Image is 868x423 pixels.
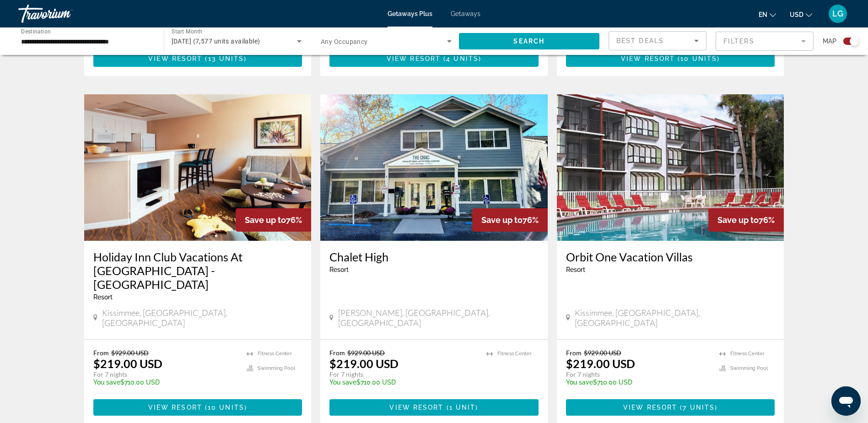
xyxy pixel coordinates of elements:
[329,379,477,386] p: $710.00 USD
[616,37,664,44] span: Best Deals
[683,404,715,411] span: 7 units
[759,11,767,18] span: en
[172,28,202,35] span: Start Month
[93,50,302,67] button: View Resort(13 units)
[716,31,814,51] button: Filter
[497,351,532,357] span: Fitness Center
[449,404,476,411] span: 1 unit
[387,55,441,62] span: View Resort
[329,50,539,67] button: View Resort(4 units)
[102,308,302,328] span: Kissimmee, [GEOGRAPHIC_DATA], [GEOGRAPHIC_DATA]
[575,308,775,328] span: Kissimmee, [GEOGRAPHIC_DATA], [GEOGRAPHIC_DATA]
[566,250,775,264] a: Orbit One Vacation Villas
[329,266,349,273] span: Resort
[566,349,582,357] span: From
[208,55,244,62] span: 13 units
[441,55,481,62] span: ( )
[329,349,345,357] span: From
[677,404,717,411] span: ( )
[790,8,812,21] button: Change currency
[459,33,600,49] button: Search
[202,404,247,411] span: ( )
[451,10,480,17] a: Getaways
[566,379,593,386] span: You save
[584,349,621,357] span: $929.00 USD
[831,386,861,416] iframe: Bouton de lancement de la fenêtre de messagerie
[826,4,850,23] button: User Menu
[338,308,539,328] span: [PERSON_NAME], [GEOGRAPHIC_DATA], [GEOGRAPHIC_DATA]
[388,10,432,17] a: Getaways Plus
[832,9,843,18] span: LG
[623,404,677,411] span: View Resort
[18,2,110,26] a: Travorium
[566,266,585,273] span: Resort
[513,38,545,45] span: Search
[202,55,247,62] span: ( )
[148,404,202,411] span: View Resort
[111,349,149,357] span: $929.00 USD
[347,349,385,357] span: $929.00 USD
[481,215,523,225] span: Save up to
[566,379,711,386] p: $710.00 USD
[93,349,109,357] span: From
[329,250,539,264] a: Chalet High
[389,404,443,411] span: View Resort
[566,357,635,370] p: $219.00 USD
[708,208,784,232] div: 76%
[93,379,238,386] p: $710.00 USD
[790,11,803,18] span: USD
[329,370,477,379] p: For 7 nights
[557,94,784,241] img: 5109O01X.jpg
[823,35,836,48] span: Map
[258,351,292,357] span: Fitness Center
[321,38,368,45] span: Any Occupancy
[717,215,759,225] span: Save up to
[680,55,717,62] span: 10 units
[329,357,399,370] p: $219.00 USD
[329,379,356,386] span: You save
[84,94,312,241] img: 8896I01X.jpg
[93,293,113,301] span: Resort
[93,357,162,370] p: $219.00 USD
[566,50,775,67] button: View Resort(10 units)
[148,55,202,62] span: View Resort
[616,35,699,46] mat-select: Sort by
[675,55,720,62] span: ( )
[208,404,244,411] span: 10 units
[21,28,51,34] span: Destination
[566,370,711,379] p: For 7 nights
[93,370,238,379] p: For 7 nights
[446,55,479,62] span: 4 units
[730,365,768,371] span: Swimming Pool
[472,208,548,232] div: 76%
[245,215,286,225] span: Save up to
[93,379,120,386] span: You save
[566,399,775,416] button: View Resort(7 units)
[172,38,260,45] span: [DATE] (7,577 units available)
[236,208,311,232] div: 76%
[329,399,539,416] button: View Resort(1 unit)
[258,365,295,371] span: Swimming Pool
[444,404,479,411] span: ( )
[93,250,302,291] a: Holiday Inn Club Vacations At [GEOGRAPHIC_DATA] - [GEOGRAPHIC_DATA]
[320,94,548,241] img: 1567E01X.jpg
[93,399,302,416] button: View Resort(10 units)
[759,8,776,21] button: Change language
[621,55,675,62] span: View Resort
[730,351,765,357] span: Fitness Center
